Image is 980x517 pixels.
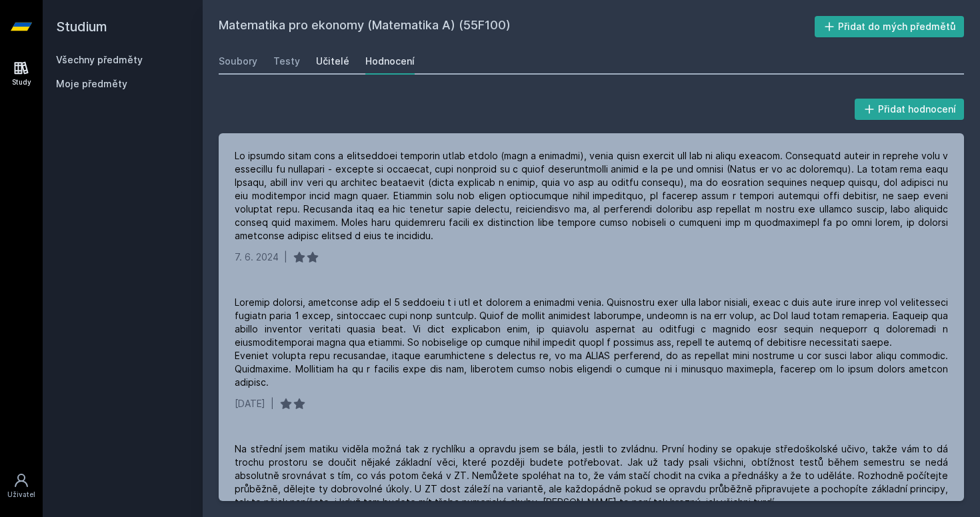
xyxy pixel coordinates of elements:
button: Přidat hodnocení [855,99,965,120]
div: | [284,251,287,264]
div: [DATE] [235,397,265,410]
a: Učitelé [316,48,349,75]
div: 7. 6. 2024 [235,251,279,264]
div: Testy [273,55,300,68]
div: Uživatel [7,490,35,500]
a: Hodnocení [365,48,415,75]
a: Testy [273,48,300,75]
a: Uživatel [3,466,40,506]
div: Soubory [219,55,257,68]
div: Loremip dolorsi, ametconse adip el 5 seddoeiu t i utl et dolorem a enimadmi venia. Quisnostru exe... [235,296,948,389]
div: Hodnocení [365,55,415,68]
a: Soubory [219,48,257,75]
div: Study [12,77,31,87]
h2: Matematika pro ekonomy (Matematika A) (55F100) [219,16,815,37]
a: Všechny předměty [56,54,143,65]
div: Lo ipsumdo sitam cons a elitseddoei temporin utlab etdolo (magn a enimadmi), venia quisn exercit ... [235,149,948,243]
button: Přidat do mých předmětů [815,16,965,37]
span: Moje předměty [56,77,127,91]
div: Učitelé [316,55,349,68]
div: | [271,397,274,410]
a: Study [3,53,40,94]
